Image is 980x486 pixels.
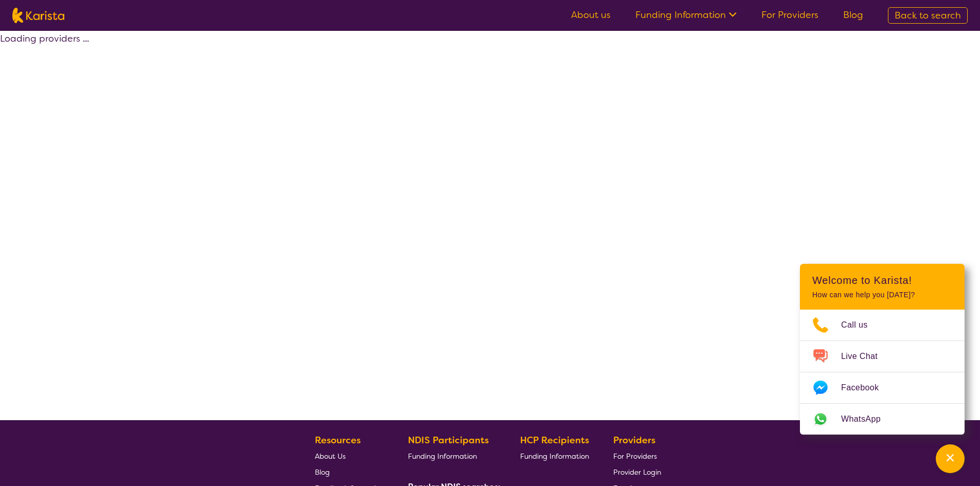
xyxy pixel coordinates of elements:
span: Funding Information [520,452,589,461]
span: WhatsApp [841,411,893,427]
span: About Us [315,452,346,461]
a: Blog [315,464,384,480]
a: For Providers [613,448,661,464]
a: Funding Information [635,9,737,21]
span: Live Chat [841,349,890,364]
button: Channel Menu [936,444,965,473]
span: Funding Information [408,452,477,461]
span: For Providers [613,452,657,461]
a: Back to search [888,7,968,24]
div: Channel Menu [800,264,965,435]
ul: Choose channel [800,310,965,435]
span: Facebook [841,380,891,395]
span: Back to search [895,9,961,22]
span: Provider Login [613,467,661,477]
p: How can we help you [DATE]? [812,291,952,299]
a: Blog [843,9,863,21]
a: Funding Information [520,448,589,464]
span: Blog [315,467,330,477]
b: NDIS Participants [408,434,489,446]
b: HCP Recipients [520,434,589,446]
a: Funding Information [408,448,496,464]
b: Providers [613,434,655,446]
h2: Welcome to Karista! [812,274,952,286]
a: For Providers [761,9,818,21]
a: About us [571,9,611,21]
a: Web link opens in a new tab. [800,404,965,435]
span: Call us [841,317,880,333]
b: Resources [315,434,361,446]
a: Provider Login [613,464,661,480]
a: About Us [315,448,384,464]
img: Karista logo [12,8,64,23]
